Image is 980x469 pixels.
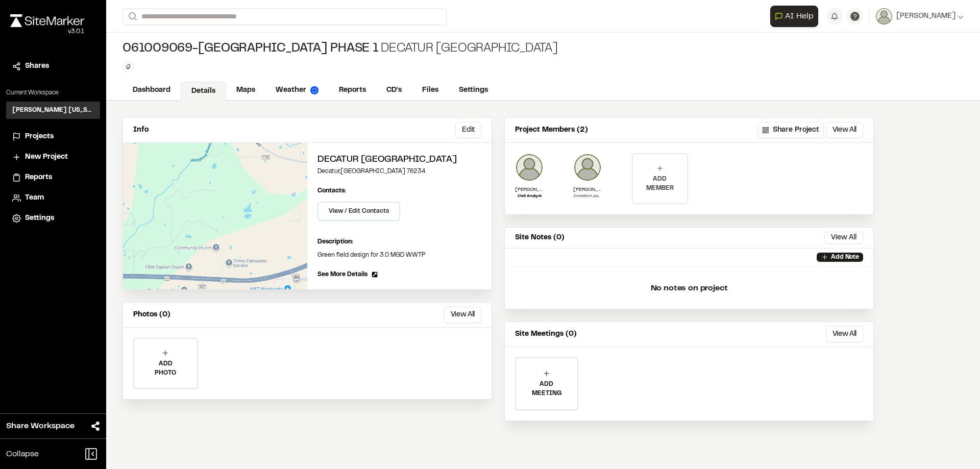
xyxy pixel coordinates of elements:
[444,307,481,323] button: View All
[831,253,859,262] p: Add Note
[265,81,329,100] a: Weather
[633,175,687,193] p: ADD MEMBER
[376,81,412,100] a: CD's
[122,81,181,100] a: Dashboard
[329,81,376,100] a: Reports
[12,192,94,204] a: Team
[573,186,602,193] p: [PERSON_NAME]
[515,193,544,200] p: Civil Analyst
[824,232,863,244] button: View All
[449,81,498,100] a: Settings
[515,232,565,243] p: Site Notes (0)
[455,122,481,138] button: Edit
[25,152,68,163] span: New Project
[226,81,265,100] a: Maps
[317,237,481,246] p: Description:
[12,172,94,183] a: Reports
[133,309,170,320] p: Photos (0)
[25,61,49,72] span: Shares
[758,122,824,138] button: Share Project
[133,125,149,136] p: Info
[876,8,892,24] img: User
[770,6,818,27] button: Open AI Assistant
[181,82,226,101] a: Details
[826,326,863,342] button: View All
[317,186,346,195] p: Contacts:
[515,125,588,136] p: Project Members (2)
[770,6,822,27] div: Open AI Assistant
[515,153,544,182] img: Matthew Ontiveros
[25,172,52,183] span: Reports
[25,192,44,204] span: Team
[12,61,94,72] a: Shares
[573,193,602,200] p: Invitation pending
[826,122,863,138] button: View All
[10,14,84,27] img: rebrand.png
[12,131,94,142] a: Projects
[122,8,141,25] button: Search
[515,186,544,193] p: [PERSON_NAME]
[317,153,481,167] h2: Decatur [GEOGRAPHIC_DATA]
[785,10,814,22] span: AI Help
[25,131,54,142] span: Projects
[6,420,75,432] span: Share Workspace
[876,8,964,24] button: [PERSON_NAME]
[317,167,481,176] p: Decatur , [GEOGRAPHIC_DATA] 76234
[516,380,577,398] p: ADD MEETING
[317,251,481,260] p: Green field design for 3.0 MGD WWTP
[134,359,197,378] p: ADD PHOTO
[12,152,94,163] a: New Project
[12,106,94,115] h3: [PERSON_NAME] [US_STATE]
[25,213,54,224] span: Settings
[573,153,602,182] img: Jordan Duncan
[12,213,94,224] a: Settings
[513,272,865,305] p: No notes on project
[6,88,100,97] p: Current Workspace
[122,41,558,57] div: Decatur [GEOGRAPHIC_DATA]
[412,81,449,100] a: Files
[317,270,367,279] span: See More Details
[310,86,318,94] img: precipai.png
[122,61,134,72] button: Edit Tags
[896,11,955,22] span: [PERSON_NAME]
[10,27,84,36] div: Oh geez...please don't...
[317,202,400,221] button: View / Edit Contacts
[515,329,577,340] p: Site Meetings (0)
[6,448,39,460] span: Collapse
[122,41,379,57] span: 061009069-[GEOGRAPHIC_DATA] Phase 1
